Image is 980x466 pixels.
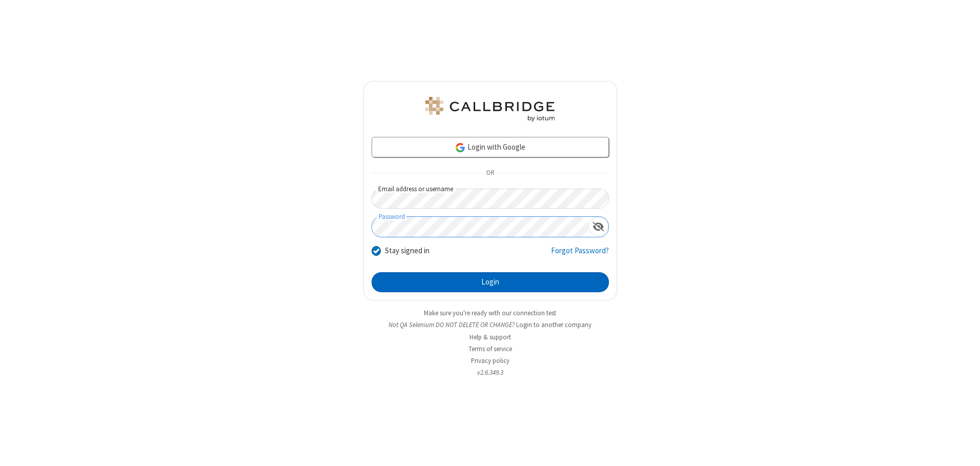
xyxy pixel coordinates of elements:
span: OR [482,166,498,180]
a: Login with Google [372,137,609,157]
a: Privacy policy [471,356,509,365]
li: v2.6.349.3 [363,368,617,377]
li: Not QA Selenium DO NOT DELETE OR CHANGE? [363,320,617,330]
img: QA Selenium DO NOT DELETE OR CHANGE [423,97,557,121]
a: Forgot Password? [551,245,609,265]
input: Email address or username [372,189,609,209]
input: Password [372,217,588,237]
label: Stay signed in [385,245,430,257]
button: Login [372,272,609,293]
a: Help & support [469,333,511,341]
div: Show password [588,217,608,236]
button: Login to another company [516,320,591,330]
a: Terms of service [468,345,512,353]
img: google-icon.png [455,142,466,153]
a: Make sure you're ready with our connection test [424,309,556,317]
